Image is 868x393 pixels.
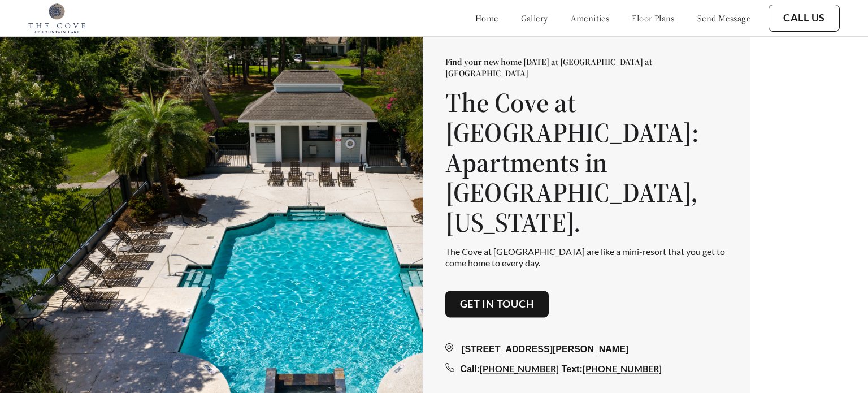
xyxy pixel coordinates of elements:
[445,57,728,79] p: Find your new home [DATE] at [GEOGRAPHIC_DATA] at [GEOGRAPHIC_DATA]
[461,365,480,374] span: Call:
[445,88,728,237] h1: The Cove at [GEOGRAPHIC_DATA]: Apartments in [GEOGRAPHIC_DATA], [US_STATE].
[632,12,675,24] a: floor plans
[480,364,559,374] a: [PHONE_NUMBER]
[769,5,840,32] button: Call Us
[562,365,583,374] span: Text:
[445,291,549,318] button: Get in touch
[783,12,825,24] a: Call Us
[445,343,728,357] div: [STREET_ADDRESS][PERSON_NAME]
[445,247,728,268] p: The Cove at [GEOGRAPHIC_DATA] are like a mini-resort that you get to come home to every day.
[571,12,610,24] a: amenities
[475,12,498,24] a: home
[460,298,535,310] a: Get in touch
[583,364,662,374] a: [PHONE_NUMBER]
[697,12,750,24] a: send message
[28,3,85,33] img: cove_at_fountain_lake_logo.png
[521,12,548,24] a: gallery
